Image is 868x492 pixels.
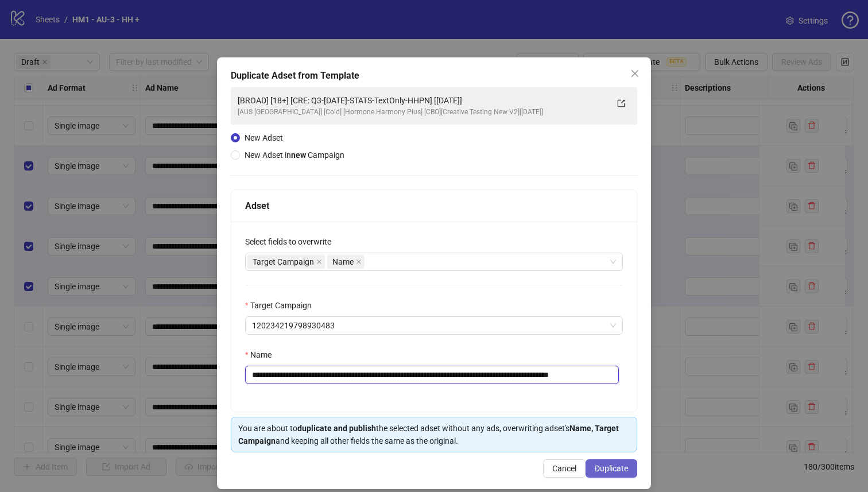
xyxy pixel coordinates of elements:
[245,299,319,312] label: Target Campaign
[630,69,640,78] span: close
[543,459,586,478] button: Cancel
[238,422,630,447] div: You are about to the selected adset without any ads, overwriting adset's and keeping all other fi...
[552,464,576,473] span: Cancel
[238,107,607,118] div: [AUS [GEOGRAPHIC_DATA]] [Cold] [Hormone Harmony Plus] [CBO][Creative Testing New V2][[DATE]]
[238,94,607,107] div: [BROAD] [18+] [CRE: Q3-[DATE]-STATS-TextOnly-HHPN] [[DATE]]
[253,255,314,268] span: Target Campaign
[291,150,306,160] strong: new
[245,366,619,384] input: Name
[238,424,619,445] strong: Name, Target Campaign
[252,317,616,334] span: 120234219798930483
[245,150,344,160] span: New Adset in Campaign
[626,64,644,83] button: Close
[245,235,339,248] label: Select fields to overwrite
[231,69,637,83] div: Duplicate Adset from Template
[297,424,376,433] strong: duplicate and publish
[245,133,283,142] span: New Adset
[356,259,362,265] span: close
[332,255,354,268] span: Name
[617,99,625,107] span: export
[245,199,623,213] div: Adset
[247,255,325,269] span: Target Campaign
[245,348,279,361] label: Name
[327,255,365,269] span: Name
[316,259,322,265] span: close
[595,464,628,473] span: Duplicate
[586,459,637,478] button: Duplicate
